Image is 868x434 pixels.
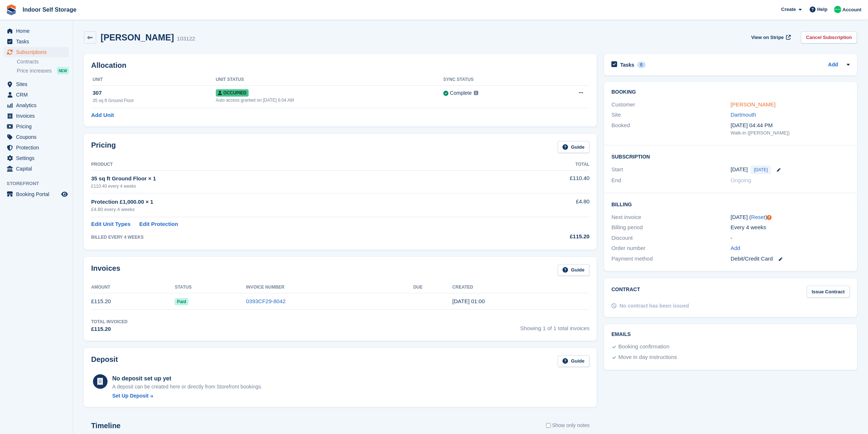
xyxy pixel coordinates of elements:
div: Auto access granted on [DATE] 6:04 AM [216,97,444,103]
a: Cancel Subscription [801,31,857,43]
h2: Booking [611,89,850,95]
th: Total [497,159,589,171]
h2: Invoices [91,264,120,276]
a: View on Stripe [748,31,793,43]
div: - [731,234,850,242]
a: Add Unit [91,111,114,120]
a: menu [4,36,69,47]
h2: Allocation [91,61,589,70]
span: Settings [16,153,60,163]
span: Occupied [216,89,249,97]
span: [DATE] [751,165,771,174]
div: No contract has been issued [619,302,689,310]
time: 2025-09-01 00:00:00 UTC [731,165,748,174]
h2: Pricing [91,141,116,153]
span: Capital [16,164,60,174]
h2: Emails [611,332,850,337]
span: Price increases [17,67,52,74]
span: Help [817,6,828,13]
h2: Contract [611,286,640,298]
time: 2025-09-01 00:00:59 UTC [452,298,485,304]
div: Start [611,165,731,174]
p: A deposit can be created here or directly from Storefront bookings. [112,383,262,391]
div: BILLED EVERY 4 WEEKS [91,234,497,241]
h2: Tasks [620,62,634,68]
div: Debit/Credit Card [731,255,850,263]
a: menu [4,47,69,57]
input: Show only notes [546,422,551,429]
a: Add [731,244,740,253]
div: Total Invoiced [91,318,128,325]
div: Payment method [611,255,731,263]
h2: Billing [611,200,850,208]
img: Helen Nicholls [834,6,841,13]
td: £115.20 [91,293,175,310]
div: End [611,176,731,185]
div: 35 sq ft Ground Floor × 1 [91,175,497,183]
th: Product [91,159,497,171]
a: Dartmouth [731,112,756,118]
h2: [PERSON_NAME] [101,32,174,42]
div: Next invoice [611,213,731,222]
a: menu [4,132,69,142]
a: Contracts [17,58,69,65]
span: Home [16,26,60,36]
div: Customer [611,101,731,109]
div: Set Up Deposit [112,392,149,400]
a: menu [4,142,69,153]
h2: Timeline [91,422,121,430]
div: Protection £1,000.00 × 1 [91,198,497,206]
label: Show only notes [546,422,590,429]
th: Status [175,282,246,293]
span: Protection [16,142,60,153]
th: Created [452,282,589,293]
div: Billing period [611,223,731,232]
div: Booked [611,121,731,137]
a: menu [4,90,69,100]
a: 0393CF29-8042 [246,298,285,304]
a: menu [4,153,69,163]
th: Amount [91,282,175,293]
div: Walk-in ([PERSON_NAME]) [731,129,850,137]
div: £4.80 every 4 weeks [91,206,497,213]
a: Guide [558,355,590,367]
div: Tooltip anchor [766,214,772,221]
a: Edit Unit Types [91,220,131,228]
span: Analytics [16,100,60,110]
a: Guide [558,264,590,276]
a: menu [4,189,69,199]
img: icon-info-grey-7440780725fd019a000dd9b08b2336e03edf1995a4989e88bcd33f0948082b44.svg [474,91,478,95]
a: Price increases NEW [17,67,69,75]
a: Reset [751,214,766,220]
span: View on Stripe [751,34,784,41]
div: 103122 [177,35,195,43]
span: Pricing [16,121,60,132]
a: menu [4,164,69,174]
a: Indoor Self Storage [20,4,79,16]
span: Account [842,6,861,13]
th: Unit [91,74,216,86]
a: Issue Contract [807,286,850,298]
div: £115.20 [91,325,128,333]
span: CRM [16,90,60,100]
span: Invoices [16,111,60,121]
div: Every 4 weeks [731,223,850,232]
h2: Subscription [611,153,850,160]
div: £115.20 [497,232,589,241]
span: Coupons [16,132,60,142]
span: Sites [16,79,60,89]
span: Create [781,6,796,13]
a: Edit Protection [139,220,178,228]
a: menu [4,79,69,89]
a: [PERSON_NAME] [731,101,775,107]
div: £110.40 every 4 weeks [91,183,497,189]
div: [DATE] 04:44 PM [731,121,850,130]
a: Preview store [60,190,69,199]
th: Sync Status [443,74,545,86]
span: Showing 1 of 1 total invoices [520,318,589,333]
a: Add [828,61,838,69]
div: 0 [637,62,646,68]
th: Unit Status [216,74,444,86]
div: Order number [611,244,731,253]
span: Paid [175,298,188,305]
